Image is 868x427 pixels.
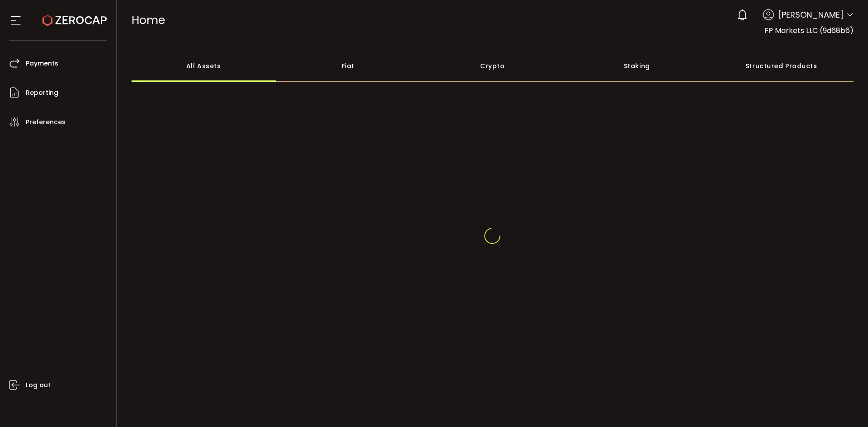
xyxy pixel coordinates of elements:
[132,12,165,28] span: Home
[778,9,844,21] span: [PERSON_NAME]
[26,86,58,99] span: Reporting
[565,50,709,82] div: Staking
[764,25,854,36] span: FP Markets LLC (9d68b6)
[26,379,51,392] span: Log out
[420,50,565,82] div: Crypto
[26,116,66,129] span: Preferences
[26,57,58,70] span: Payments
[709,50,854,82] div: Structured Products
[132,50,276,82] div: All Assets
[276,50,420,82] div: Fiat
